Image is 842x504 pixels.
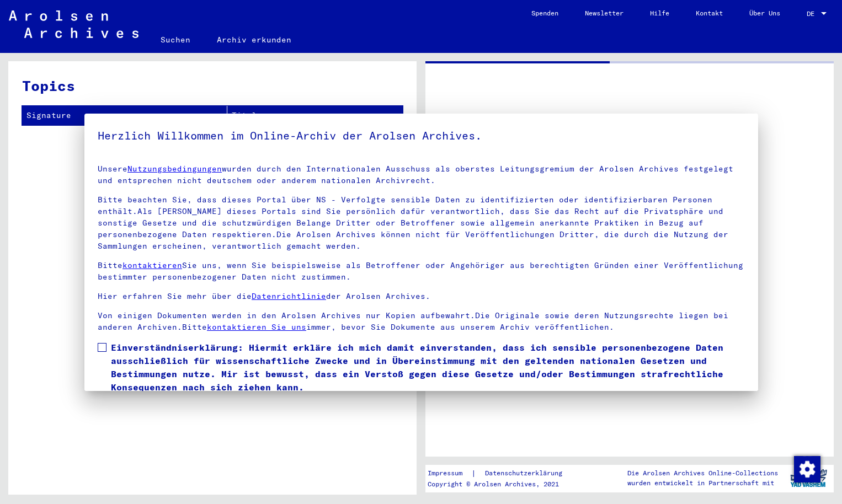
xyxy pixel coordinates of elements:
a: kontaktieren [122,260,182,270]
img: Zustimmung ändern [794,456,820,482]
span: Einverständniserklärung: Hiermit erkläre ich mich damit einverstanden, dass ich sensible personen... [111,341,745,394]
p: Von einigen Dokumenten werden in den Arolsen Archives nur Kopien aufbewahrt.Die Originale sowie d... [98,310,745,333]
p: Bitte Sie uns, wenn Sie beispielsweise als Betroffener oder Angehöriger aus berechtigten Gründen ... [98,260,745,283]
a: kontaktieren Sie uns [207,322,306,332]
p: Unsere wurden durch den Internationalen Ausschuss als oberstes Leitungsgremium der Arolsen Archiv... [98,163,745,186]
p: Bitte beachten Sie, dass dieses Portal über NS - Verfolgte sensible Daten zu identifizierten oder... [98,194,745,252]
a: Datenrichtlinie [252,291,326,301]
h5: Herzlich Willkommen im Online-Archiv der Arolsen Archives. [98,127,745,144]
p: Hier erfahren Sie mehr über die der Arolsen Archives. [98,291,745,302]
a: Nutzungsbedingungen [127,164,222,174]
